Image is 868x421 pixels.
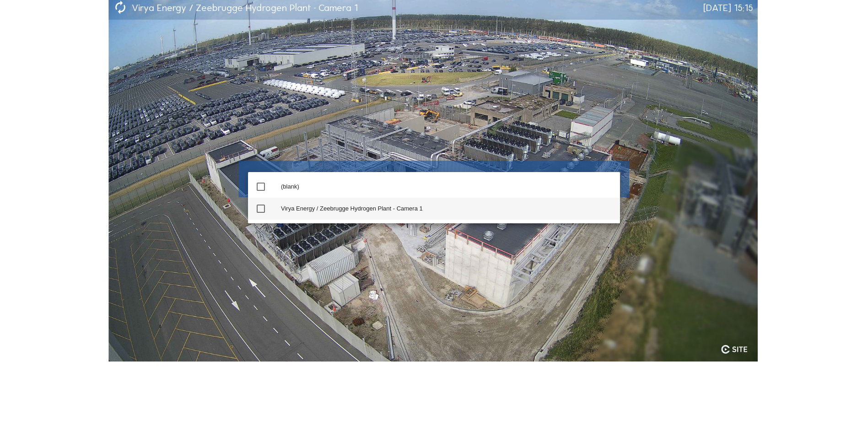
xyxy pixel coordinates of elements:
img: logo [721,345,747,354]
i: check_box_outline_blank [255,203,266,214]
div: [DATE] 15:15 [703,3,753,13]
i: check_box_outline_blank [255,181,266,192]
div: (blank) [281,183,613,190]
div: Virya Energy / Zeebrugge Hydrogen Plant - Camera 1 [281,205,613,212]
div: Camera 1 [318,3,358,13]
div: Virya Energy / Zeebrugge Hydrogen Plant [132,3,318,13]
